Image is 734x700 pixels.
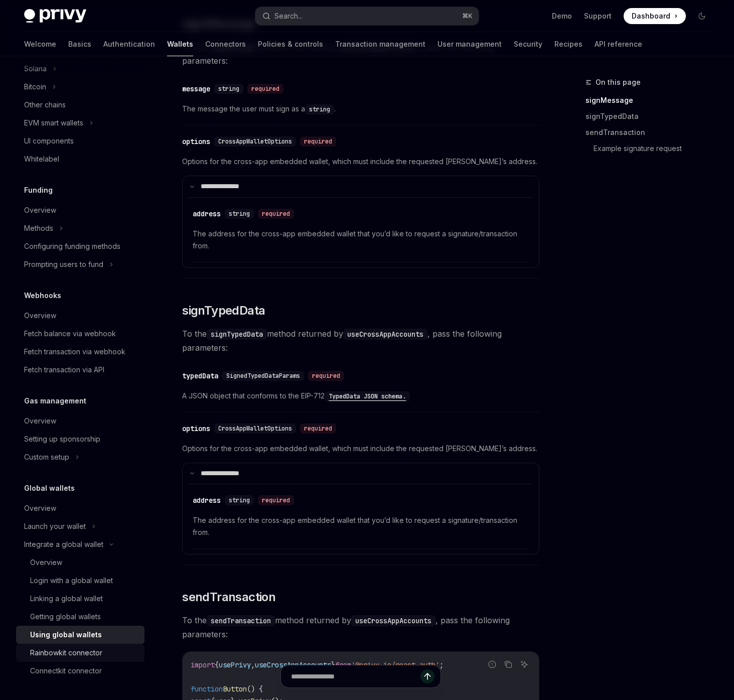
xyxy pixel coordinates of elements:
span: ; [439,660,444,669]
span: { [215,660,219,669]
code: useCrossAppAccounts [343,329,427,340]
div: Connectkit connector [30,665,102,677]
div: required [300,424,336,434]
a: Wallets [167,32,193,56]
a: Connectkit connector [16,662,144,680]
a: API reference [595,32,642,56]
span: usePrivy [219,660,251,669]
a: Configuring funding methods [16,237,144,255]
span: string [218,85,239,93]
button: Search...⌘K [255,7,479,25]
a: Authentication [103,32,155,56]
div: Overview [24,204,56,216]
span: , [251,660,255,669]
div: message [182,84,210,94]
div: Methods [24,222,53,234]
button: Send message [420,669,434,683]
span: } [331,660,335,669]
div: required [258,209,294,219]
div: Other chains [24,99,66,111]
div: Overview [24,502,56,514]
a: Support [584,11,612,21]
a: Other chains [16,96,144,114]
span: CrossAppWalletOptions [218,137,292,146]
span: ⌘ K [462,12,473,20]
a: Overview [16,307,144,325]
a: Rainbowkit connector [16,644,144,662]
code: useCrossAppAccounts [351,615,435,626]
a: signMessage [585,92,718,108]
span: Options for the cross-app embedded wallet, which must include the requested [PERSON_NAME]’s address. [182,443,539,455]
span: import [191,660,215,669]
code: TypedData JSON schema. [325,391,410,401]
button: Integrate a global wallet [16,535,144,553]
div: Getting global wallets [30,611,101,623]
input: Ask a question... [291,665,420,687]
a: Welcome [24,32,56,56]
div: Rainbowkit connector [30,647,102,659]
a: Overview [16,201,144,219]
h5: Funding [24,184,53,196]
a: Fetch balance via webhook [16,325,144,343]
button: Launch your wallet [16,517,144,535]
div: Prompting users to fund [24,258,103,270]
button: Methods [16,219,144,237]
div: UI components [24,135,74,147]
button: Bitcoin [16,78,144,96]
a: TypedData JSON schema. [325,391,410,400]
span: CrossAppWalletOptions [218,425,292,433]
div: Linking a global wallet [30,593,103,605]
div: Overview [24,415,56,427]
span: The message the user must sign as a . [182,103,539,115]
div: Configuring funding methods [24,240,120,252]
div: Whitelabel [24,153,59,165]
button: Toggle dark mode [694,8,710,24]
a: Policies & controls [258,32,323,56]
a: User management [437,32,502,56]
a: Example signature request [585,141,718,157]
div: required [258,495,294,505]
a: Overview [16,412,144,430]
div: Search... [274,10,303,22]
div: Setting up sponsorship [24,433,100,445]
div: typedData [182,371,218,381]
a: Using global wallets [16,626,144,644]
a: Security [514,32,542,56]
img: dark logo [24,9,86,23]
span: To the method returned by , pass the following parameters: [182,327,539,355]
span: To the method returned by , pass the following parameters: [182,613,539,641]
a: Demo [552,11,572,21]
div: Custom setup [24,451,69,463]
button: Ask AI [518,658,531,671]
span: string [229,210,250,218]
div: Fetch balance via webhook [24,328,116,340]
button: Custom setup [16,448,144,466]
div: required [308,371,344,381]
div: address [193,495,221,505]
span: On this page [596,76,641,88]
a: Connectors [205,32,246,56]
span: The address for the cross-app embedded wallet that you’d like to request a signature/transaction ... [193,514,529,538]
code: signTypedData [207,329,267,340]
h5: Global wallets [24,482,75,494]
a: Transaction management [335,32,425,56]
div: required [247,84,283,94]
a: Fetch transaction via API [16,361,144,379]
h5: Webhooks [24,290,61,302]
div: Integrate a global wallet [24,538,103,550]
div: Bitcoin [24,81,46,93]
a: Dashboard [624,8,686,24]
span: SignedTypedDataParams [226,372,300,380]
div: Fetch transaction via webhook [24,346,125,358]
a: UI components [16,132,144,150]
span: Dashboard [632,11,670,21]
div: Overview [30,556,62,569]
div: address [193,209,221,219]
div: Using global wallets [30,629,102,641]
span: string [229,496,250,504]
span: A JSON object that conforms to the EIP-712 [182,390,539,402]
button: Report incorrect code [486,658,499,671]
span: The address for the cross-app embedded wallet that you’d like to request a signature/transaction ... [193,228,529,252]
button: Prompting users to fund [16,255,144,273]
button: Copy the contents from the code block [502,658,515,671]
